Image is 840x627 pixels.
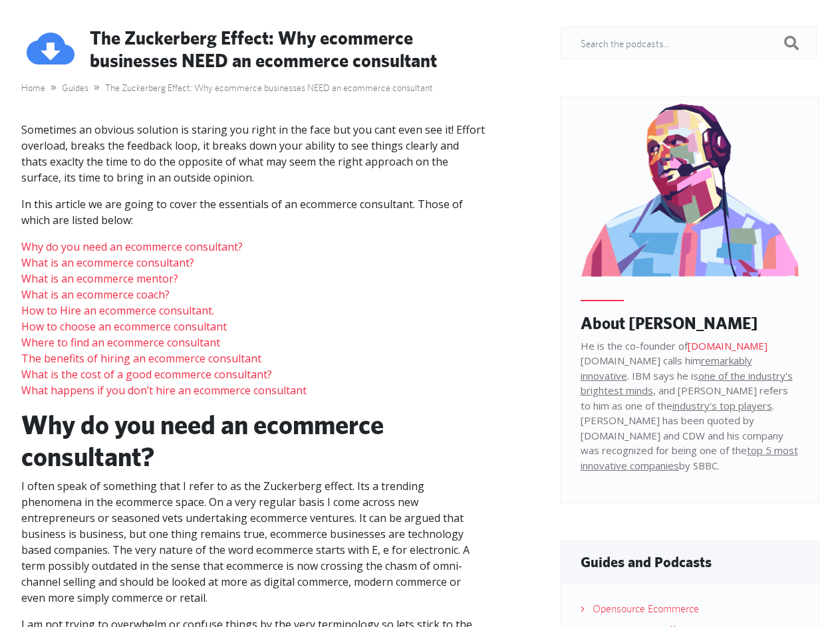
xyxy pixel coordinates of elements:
u: top 5 most innovative companies [581,443,798,472]
a: What is an ecommerce consultant? [21,255,194,270]
a: Guides [62,82,88,94]
input: Search the podcasts... [560,27,817,60]
p: I often speak of something that I refer to as the Zuckerberg effect. Its a trending phenomena in ... [21,478,487,606]
a: What happens if you don’t hire an ecommerce consultant [21,383,307,398]
a: How to choose an ecommerce consultant [21,319,227,334]
img: logo-white.png [370,13,470,31]
h1: The Zuckerberg Effect: Why ecommerce businesses NEED an ecommerce consultant [90,27,487,71]
li: The Zuckerberg Effect: Why ecommerce businesses NEED an ecommerce consultant [105,81,433,95]
a: Where to find an ecommerce consultant [21,335,220,350]
u: remarkably innovative [581,354,752,382]
u: industry's top players [672,399,772,412]
h3: Guides and Podcasts [581,553,799,570]
img: The Zuckerberg Effect: Why ecommerce businesses NEED an ecommerce consultant [21,29,78,69]
img: branden-moskwa-min.png [581,104,799,277]
a: What is the cost of a good ecommerce consultant? [21,367,272,382]
span: [PHONE_NUMBER] [30,14,120,28]
a: Why do you need an ecommerce consultant? [21,239,243,254]
nav: breadcrumb [21,81,487,95]
a: [DOMAIN_NAME] [688,339,768,352]
p: He is the co-founder of [DOMAIN_NAME] calls him . IBM says he is , and [PERSON_NAME] refers to hi... [581,338,799,473]
p: Sometimes an obvious solution is staring you right in the face but you cant even see it! Effort o... [21,122,487,186]
p: In this article we are going to cover the essentials of an ecommerce consultant. Those of which a... [21,196,487,228]
a: Home [21,82,45,94]
a: Opensource Ecommerce [593,602,699,615]
h1: Why do you need an ecommerce consultant? [21,409,487,473]
h3: About [PERSON_NAME] [581,313,799,333]
span: Menu [783,14,811,28]
a: [PHONE_NUMBER] [13,14,120,28]
a: The benefits of hiring an ecommerce consultant [21,351,261,366]
a: What is an ecommerce mentor? [21,271,178,286]
a: How to Hire an ecommerce consultant. [21,303,214,318]
a: What is an ecommerce coach? [21,287,170,302]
